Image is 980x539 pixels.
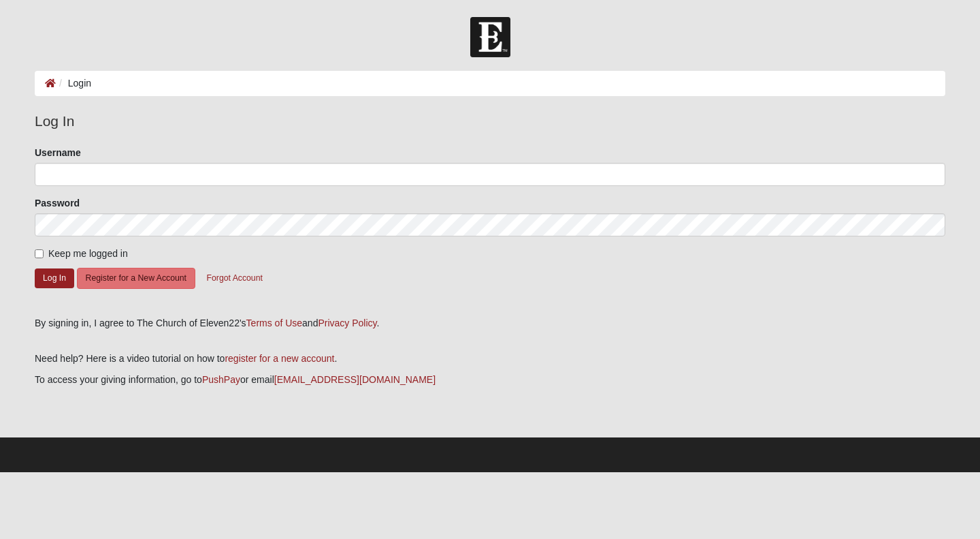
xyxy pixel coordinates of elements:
[35,352,945,366] p: Need help? Here is a video tutorial on how to .
[470,17,510,57] img: Church of Eleven22 Logo
[35,373,945,387] p: To access your giving information, go to or email
[35,268,74,288] button: Log In
[35,110,945,132] legend: Log In
[202,374,240,385] a: PushPay
[274,374,436,385] a: [EMAIL_ADDRESS][DOMAIN_NAME]
[35,249,44,258] input: Keep me logged in
[48,248,128,259] span: Keep me logged in
[318,318,376,328] a: Privacy Policy
[246,318,302,328] a: Terms of Use
[56,76,91,91] li: Login
[77,268,195,289] button: Register for a New Account
[198,268,272,289] button: Forgot Account
[35,196,80,210] label: Password
[35,316,945,330] div: By signing in, I agree to The Church of Eleven22's and .
[35,146,81,159] label: Username
[225,353,334,364] a: register for a new account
